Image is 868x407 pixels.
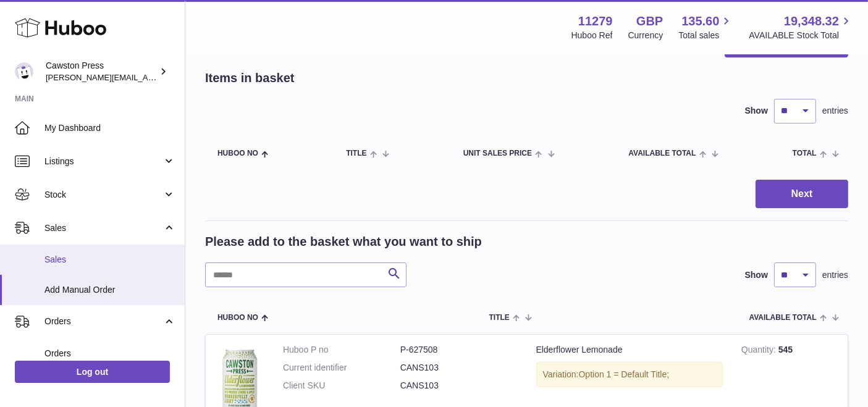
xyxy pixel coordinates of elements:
span: Add Manual Order [44,284,175,296]
span: Total [793,149,817,157]
span: Listings [44,156,162,167]
a: Log out [15,361,170,383]
h2: Items in basket [205,70,295,86]
div: Huboo Ref [571,30,613,41]
span: Option 1 = Default Title; [579,369,670,379]
span: entries [822,269,848,281]
img: thomas.carson@cawstonpress.com [15,62,33,81]
span: AVAILABLE Total [628,149,696,157]
dt: Current identifier [283,362,400,374]
dd: CANS103 [400,380,518,392]
strong: Quantity [741,345,778,358]
div: Currency [628,30,664,41]
span: AVAILABLE Total [749,314,817,322]
span: Orders [44,316,162,327]
a: 19,348.32 AVAILABLE Stock Total [749,13,853,41]
span: My Dashboard [44,122,175,134]
span: AVAILABLE Stock Total [749,30,853,41]
dt: Client SKU [283,380,400,392]
dd: CANS103 [400,362,518,374]
span: Unit Sales Price [463,149,532,157]
h2: Please add to the basket what you want to ship [205,233,482,250]
button: Next [756,180,848,209]
span: Total sales [678,30,733,41]
span: Stock [44,189,162,201]
div: Cawston Press [46,60,157,83]
strong: GBP [636,13,663,30]
span: entries [822,105,848,117]
span: Title [346,149,366,157]
div: Variation: [536,362,723,387]
span: Sales [44,254,175,266]
span: Huboo no [217,314,258,322]
label: Show [745,105,768,117]
span: 19,348.32 [784,13,839,30]
dd: P-627508 [400,344,518,356]
span: 135.60 [681,13,719,30]
span: Huboo no [217,149,258,157]
span: Sales [44,222,162,234]
span: Orders [44,348,175,359]
dt: Huboo P no [283,344,400,356]
strong: 11279 [578,13,613,30]
span: Title [489,314,510,322]
a: 135.60 Total sales [678,13,733,41]
span: [PERSON_NAME][EMAIL_ADDRESS][PERSON_NAME][DOMAIN_NAME] [46,72,314,82]
label: Show [745,269,768,281]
